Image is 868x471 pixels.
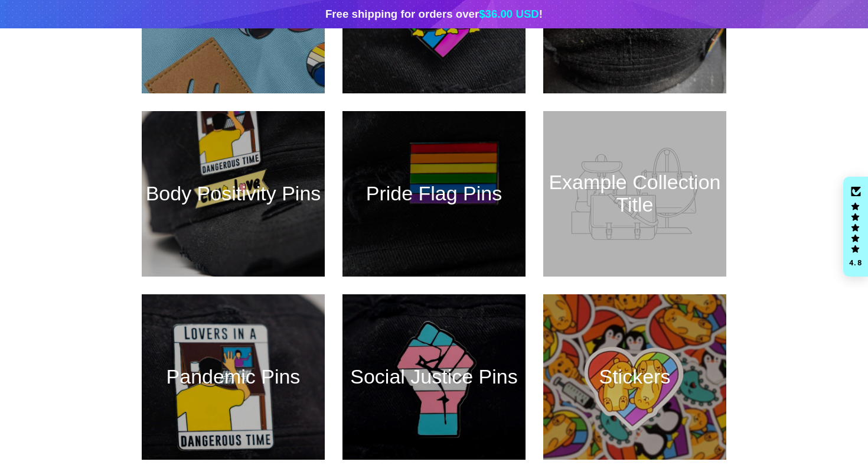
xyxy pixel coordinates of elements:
[543,294,726,460] a: Stickers
[479,8,539,20] span: $36.00 USD
[142,111,325,277] a: Body Positivity Pins
[849,259,863,267] div: 4.8
[342,294,526,460] a: Social Justice Pins
[843,177,868,277] div: Click to open Judge.me floating reviews tab
[325,6,543,22] div: Free shipping for orders over !
[543,111,726,277] a: Example Collection Title
[142,294,325,460] a: Pandemic Pins
[342,111,526,277] a: Pride Flag Pins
